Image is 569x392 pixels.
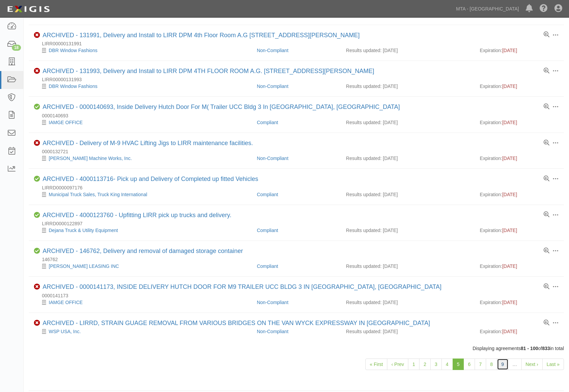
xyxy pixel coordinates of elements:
a: ARCHIVED - 131991, Delivery and Install to LIRR DPM 4th Floor Room A.G [STREET_ADDRESS][PERSON_NAME] [43,32,360,39]
div: 131991, Delivery and Install to LIRR DPM 4th Floor Room A.G 93-59 183 Street, Hollis, NY 11421 [43,32,360,39]
div: 0000140693 [34,112,564,119]
a: WSP USA, Inc. [49,329,81,334]
span: [DATE] [502,192,517,197]
a: DBR Window Fashions [49,48,97,53]
div: LIRR00000131991 [34,40,564,47]
div: Delivery of M-9 HVAC Lifting Jigs to LIRR maintenance facilities. [43,140,253,147]
div: Results updated: [DATE] [346,227,470,234]
a: 5 [453,359,464,370]
div: LIRR00000131993 [34,76,564,83]
a: Compliant [257,120,278,125]
span: [DATE] [502,120,517,125]
a: ARCHIVED - 131993, Delivery and Install to LIRR DPM 4TH FLOOR ROOM A.G. [STREET_ADDRESS][PERSON_N... [43,68,374,74]
a: View results summary [544,104,549,110]
div: DBR Window Fashions [34,47,252,54]
a: View results summary [544,176,549,182]
b: 81 - 100 [521,346,538,351]
div: DBR Window Fashions [34,83,252,90]
div: Expiration: [480,155,559,162]
a: IAMGE OFFICE [49,120,83,125]
img: Logo [5,3,52,15]
div: 4000123760 - Upfitting LIRR pick up trucks and delivery. [43,212,231,219]
a: View results summary [544,284,549,290]
span: [DATE] [502,300,517,305]
a: Last » [542,359,564,370]
div: 146762, Delivery and removal of damaged storage container [43,248,243,255]
div: Expiration: [480,328,559,335]
span: [DATE] [502,48,517,53]
i: Compliant [34,212,40,218]
div: Expiration: [480,47,559,54]
a: ARCHIVED - 0000140693, Inside Delivery Hutch Door For M( Trailer UCC Bldg 3 In [GEOGRAPHIC_DATA],... [43,103,400,110]
div: Expiration: [480,191,559,198]
a: 9 [497,359,508,370]
div: Results updated: [DATE] [346,47,470,54]
a: Compliant [257,228,278,233]
a: ARCHIVED - Delivery of M-9 HVAC Lifting Jigs to LIRR maintenance facilities. [43,140,253,146]
a: Non-Compliant [257,329,288,334]
i: Non-Compliant [34,68,40,74]
i: Compliant [34,248,40,254]
div: WSP USA, Inc. [34,328,252,335]
a: Compliant [257,263,278,269]
div: IAMGE OFFICE [34,119,252,126]
a: … [508,359,522,370]
div: CASSONE LEASING INC [34,263,252,270]
a: 7 [475,359,486,370]
a: ARCHIVED - LIRRD, STRAIN GUAGE REMOVAL FROM VARIOUS BRIDGES ON THE VAN WYCK EXPRESSWAY IN [GEOGRA... [43,320,430,326]
div: Results updated: [DATE] [346,191,470,198]
b: 833 [542,346,550,351]
i: Compliant [34,104,40,110]
a: View results summary [544,32,549,38]
a: 6 [463,359,475,370]
div: 146762 [34,256,564,263]
div: Results updated: [DATE] [346,328,470,335]
a: View results summary [544,212,549,218]
a: ARCHIVED - 4000123760 - Upfitting LIRR pick up trucks and delivery. [43,212,231,218]
div: LIRRD0000097176 [34,184,564,191]
div: Expiration: [480,299,559,306]
span: [DATE] [502,84,517,89]
div: Results updated: [DATE] [346,83,470,90]
div: Results updated: [DATE] [346,299,470,306]
div: 131993, Delivery and Install to LIRR DPM 4TH FLOOR ROOM A.G. 93-59 183 STREET, HOLLIS, NY 11423 [43,68,374,75]
div: 4000113716- Pick up and Delivery of Completed up fitted Vehicles [43,176,258,183]
a: 3 [430,359,442,370]
a: ARCHIVED - 0000141173, INSIDE DELIVERY HUTCH DOOR FOR M9 TRAILER UCC BLDG 3 IN [GEOGRAPHIC_DATA],... [43,283,441,290]
span: [DATE] [502,329,517,334]
a: Non-Compliant [257,300,288,305]
a: Next › [521,359,543,370]
a: Non-Compliant [257,84,288,89]
a: ‹ Prev [387,359,408,370]
a: « First [365,359,387,370]
a: View results summary [544,140,549,146]
div: Expiration: [480,119,559,126]
div: LIRRD, STRAIN GUAGE REMOVAL FROM VARIOUS BRIDGES ON THE VAN WYCK EXPRESSWAY IN QUEENS [43,320,430,327]
a: 4 [441,359,453,370]
span: [DATE] [502,228,517,233]
a: Dejana Truck & Utility Equipment [49,228,118,233]
div: Hudson Machine Works, Inc. [34,155,252,162]
div: Results updated: [DATE] [346,155,470,162]
a: 8 [486,359,497,370]
div: Municipal Truck Sales, Truck King International [34,191,252,198]
div: IAMGE OFFICE [34,299,252,306]
i: Non-Compliant [34,140,40,146]
div: 18 [12,45,21,51]
div: Expiration: [480,83,559,90]
a: [PERSON_NAME] Machine Works, Inc. [49,156,132,161]
a: Non-Compliant [257,48,288,53]
a: 1 [408,359,419,370]
a: View results summary [544,68,549,74]
div: 0000141173, INSIDE DELIVERY HUTCH DOOR FOR M9 TRAILER UCC BLDG 3 IN HOLLIS, NY [43,283,441,291]
div: 0000132721 [34,148,564,155]
div: Dejana Truck & Utility Equipment [34,227,252,234]
div: Expiration: [480,227,559,234]
a: ARCHIVED - 146762, Delivery and removal of damaged storage container [43,248,243,254]
i: Compliant [34,176,40,182]
span: [DATE] [502,156,517,161]
a: [PERSON_NAME] LEASING INC [49,263,119,269]
a: View results summary [544,248,549,254]
i: Non-Compliant [34,320,40,326]
a: View results summary [544,320,549,326]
